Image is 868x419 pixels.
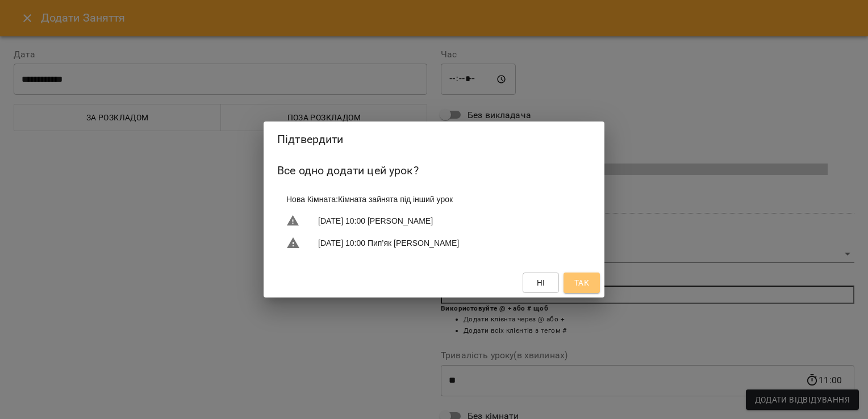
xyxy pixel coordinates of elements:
[574,276,589,290] span: Так
[277,131,591,148] h2: Підтвердити
[277,189,591,209] li: Нова Кімната : Кімната зайнята під інший урок
[277,162,591,179] h6: Все одно додати цей урок?
[523,273,559,293] button: Ні
[537,276,545,290] span: Ні
[277,232,591,254] li: [DATE] 10:00 Пип’як [PERSON_NAME]
[277,209,591,232] li: [DATE] 10:00 [PERSON_NAME]
[564,273,600,293] button: Так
